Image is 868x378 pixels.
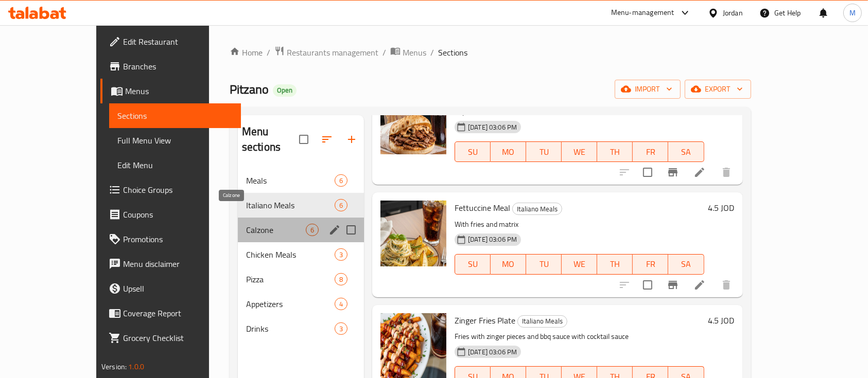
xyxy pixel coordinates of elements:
[335,299,347,309] span: 4
[380,88,446,154] img: Special Shawarma Meal
[459,257,487,272] span: SU
[287,46,378,59] span: Restaurants management
[512,203,562,215] div: Italiano Meals
[668,141,704,162] button: SA
[123,282,233,295] span: Upsell
[339,127,364,152] button: Add section
[518,315,567,327] span: Italiano Meals
[601,257,629,272] span: TH
[661,273,685,297] button: Branch-specific-item
[637,161,658,183] span: Select to update
[274,46,378,59] a: Restaurants management
[566,257,593,272] span: WE
[562,141,597,162] button: WE
[849,7,856,19] span: M
[123,332,233,344] span: Grocery Checklist
[125,85,233,97] span: Menus
[129,360,145,373] span: 1.0.0
[661,160,685,185] button: Branch-specific-item
[637,257,664,272] span: FR
[455,254,491,275] button: SU
[100,251,241,276] a: Menu disclaimer
[335,322,348,335] div: items
[123,184,233,196] span: Choice Groups
[109,153,241,177] a: Edit Menu
[615,80,681,99] button: import
[637,274,658,296] span: Select to update
[230,46,751,59] nav: breadcrumb
[335,199,348,211] div: items
[123,258,233,270] span: Menu disclaimer
[335,298,348,310] div: items
[117,110,233,122] span: Sections
[238,292,364,316] div: Appetizers4
[315,127,339,152] span: Sort sections
[513,203,562,215] span: Italiano Meals
[714,273,739,297] button: delete
[562,254,597,275] button: WE
[100,326,241,350] a: Grocery Checklist
[455,200,510,215] span: Fettuccine Meal
[668,254,704,275] button: SA
[335,248,348,261] div: items
[101,360,127,373] span: Version:
[403,46,426,59] span: Menus
[238,168,364,193] div: Meals6
[491,141,526,162] button: MO
[238,218,364,242] div: Calzone6edit
[238,193,364,218] div: Italiano Meals6
[438,46,467,59] span: Sections
[306,224,319,236] div: items
[335,176,347,186] span: 6
[335,324,347,334] span: 3
[723,7,743,19] div: Jordan
[464,122,521,132] span: [DATE] 03:06 PM
[335,250,347,260] span: 3
[238,242,364,267] div: Chicken Meals3
[455,218,704,231] p: With fries and matrix
[246,298,335,310] span: Appetizers
[517,315,567,328] div: Italiano Meals
[230,46,263,59] a: Home
[246,174,335,187] span: Meals
[708,313,735,328] h6: 4.5 JOD
[380,201,446,266] img: Fettuccine Meal
[335,273,348,285] div: items
[273,84,297,97] div: Open
[633,141,668,162] button: FR
[246,248,335,261] span: Chicken Meals
[491,254,526,275] button: MO
[495,257,522,272] span: MO
[100,301,241,326] a: Coverage Report
[693,83,743,96] span: export
[238,164,364,345] nav: Menu sections
[335,174,348,187] div: items
[246,322,335,335] span: Drinks
[123,233,233,245] span: Promotions
[708,201,735,215] h6: 4.5 JOD
[306,225,318,235] span: 6
[238,316,364,341] div: Drinks3
[327,222,342,238] button: edit
[109,103,241,128] a: Sections
[246,199,335,211] span: Italiano Meals
[637,145,664,159] span: FR
[530,257,558,272] span: TU
[601,145,629,159] span: TH
[246,224,306,236] span: Calzone
[123,35,233,48] span: Edit Restaurant
[100,54,241,79] a: Branches
[100,29,241,54] a: Edit Restaurant
[530,145,558,159] span: TU
[672,257,700,272] span: SA
[100,202,241,227] a: Coupons
[693,166,706,178] a: Edit menu item
[109,128,241,153] a: Full Menu View
[242,124,299,155] h2: Menu sections
[383,46,386,59] li: /
[672,145,700,159] span: SA
[238,267,364,292] div: Pizza8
